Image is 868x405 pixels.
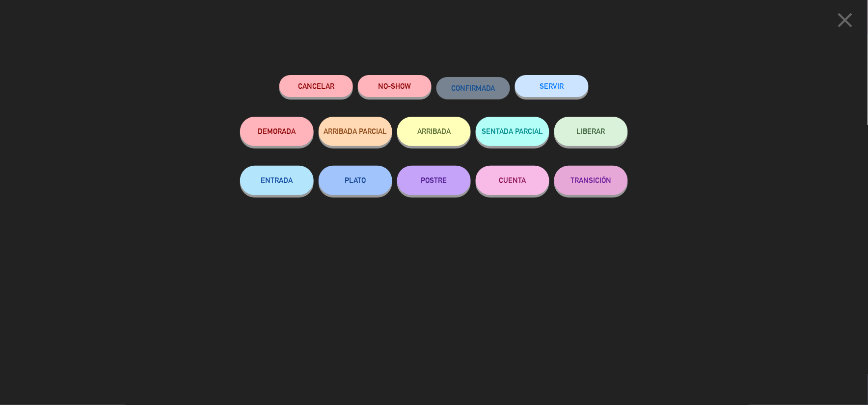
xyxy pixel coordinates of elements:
[451,84,495,92] span: CONFIRMADA
[554,117,628,146] button: LIBERAR
[397,117,471,146] button: ARRIBADA
[476,117,549,146] button: SENTADA PARCIAL
[436,77,510,99] button: CONFIRMADA
[324,127,387,135] span: ARRIBADA PARCIAL
[240,117,314,146] button: DEMORADA
[397,166,471,195] button: POSTRE
[833,8,858,32] i: close
[554,166,628,195] button: TRANSICIÓN
[358,75,432,97] button: NO-SHOW
[476,166,549,195] button: CUENTA
[515,75,589,97] button: SERVIR
[830,7,861,36] button: close
[279,75,353,97] button: Cancelar
[319,166,392,195] button: PLATO
[577,127,605,135] span: LIBERAR
[240,166,314,195] button: ENTRADA
[319,117,392,146] button: ARRIBADA PARCIAL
